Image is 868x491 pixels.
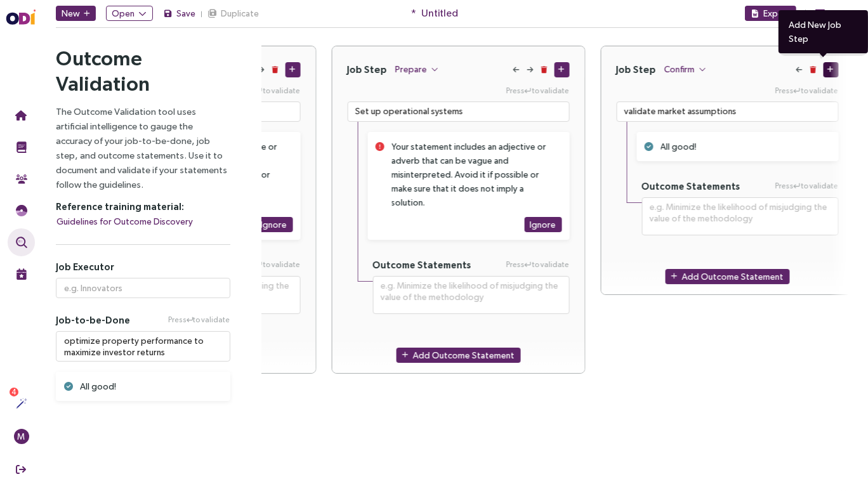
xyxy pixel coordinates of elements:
[56,261,230,273] h5: Job Executor
[56,46,230,96] h2: Outcome Validation
[8,133,35,161] button: Training
[8,260,35,288] button: Live Events
[348,101,570,122] textarea: Press Enter to validate
[56,331,230,362] textarea: Press Enter to validate
[8,390,35,417] button: Actions
[16,205,27,216] img: JTBD Needs Framework
[56,104,230,192] p: The Outcome Validation tool uses artificial intelligence to gauge the accuracy of your job-to-be-...
[541,66,549,75] button: Delete Job Step
[396,62,428,76] span: Prepare
[810,66,819,75] button: Delete Job Step
[12,388,16,396] span: 4
[258,66,266,75] button: Move Right
[272,66,280,75] button: Delete Job Step
[56,201,184,212] strong: Reference training material:
[80,379,207,393] div: All good!
[238,259,301,271] span: Press to validate
[763,6,791,20] span: Export
[666,269,790,284] button: Add Outcome Statement
[56,214,193,228] span: Guidelines for Outcome Discovery
[507,259,570,271] span: Press to validate
[617,101,839,122] textarea: Press Enter to validate
[527,66,536,75] button: Move Right
[779,10,868,53] div: Add New Job Step
[348,63,388,75] h4: Job Step
[8,101,35,129] button: Home
[169,314,230,326] span: Press to validate
[16,141,27,153] img: Training
[10,388,18,396] sup: 4
[106,6,153,21] button: Open
[56,314,130,326] span: Job-to-be-Done
[373,276,570,314] textarea: Press Enter to validate
[661,140,816,154] div: All good!
[16,398,27,409] img: Actions
[56,278,230,298] input: e.g. Innovators
[530,218,556,232] span: Ignore
[683,270,784,284] span: Add Outcome Statement
[513,66,522,75] button: Move Left
[8,197,35,225] button: Needs Framework
[207,6,260,21] button: Duplicate
[665,62,695,76] span: Confirm
[256,217,293,232] button: Ignore
[392,140,547,209] div: Your statement includes an adjective or adverb that can be vague and misinterpreted. Avoid it if ...
[16,268,27,280] img: Live Events
[395,62,440,77] button: Prepare
[8,422,35,450] button: M
[617,63,657,75] h4: Job Step
[664,62,707,77] button: Confirm
[776,180,839,192] span: Press to validate
[745,6,796,21] button: Export
[397,348,521,363] button: Add Outcome Statement
[642,197,839,235] textarea: Press Enter to validate
[796,66,805,75] button: Move Left
[56,6,96,21] button: New
[422,5,459,21] span: Untitled
[112,6,135,20] span: Open
[16,173,27,185] img: Community
[829,6,847,20] span: Tour
[525,217,562,232] button: Ignore
[373,259,472,271] h5: Outcome Statements
[8,455,35,483] button: Sign Out
[16,237,27,248] img: Outcome Validation
[8,165,35,193] button: Community
[261,218,287,232] span: Ignore
[642,180,741,192] h5: Outcome Statements
[163,6,196,21] button: Save
[18,429,25,444] span: M
[815,6,848,21] button: Tour
[56,214,194,229] button: Guidelines for Outcome Discovery
[62,6,80,20] span: New
[176,6,195,20] span: Save
[414,348,515,362] span: Add Outcome Statement
[8,228,35,256] button: Outcome Validation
